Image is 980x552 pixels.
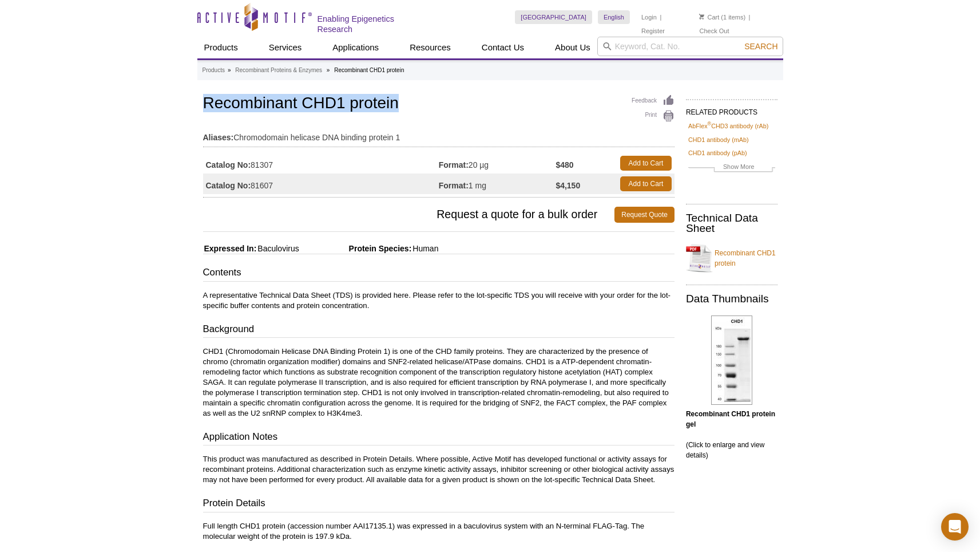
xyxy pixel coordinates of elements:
[688,135,749,145] a: CHD1 antibody (mAb)
[203,244,257,253] span: Expressed In:
[686,241,777,275] a: Recombinant CHD1 protein
[334,67,404,73] li: Recombinant CHD1 protein
[228,67,231,73] li: »
[203,207,615,223] span: Request a quote for a bulk order
[439,174,556,194] td: 1 mg
[744,42,777,51] span: Search
[203,65,225,76] a: Products
[197,37,245,58] a: Products
[641,27,665,35] a: Register
[614,207,675,223] a: Request Quote
[711,316,752,405] img: Recombinant CHD1 protein gel
[941,513,969,541] div: Open Intercom Messenger
[686,99,777,120] h2: RELATED PRODUCTS
[660,10,661,24] li: |
[641,13,657,21] a: Login
[556,180,580,191] strong: $4,150
[411,244,438,253] span: Human
[688,161,775,175] a: Show More
[326,37,386,58] a: Applications
[203,290,675,311] p: A representative Technical Data Sheet (TDS) is provided here. Please refer to the lot-specific TD...
[403,37,458,58] a: Resources
[262,37,309,58] a: Services
[699,13,719,21] a: Cart
[699,27,729,35] a: Check Out
[632,94,675,107] a: Feedback
[203,125,675,144] td: Chromodomain helicase DNA binding protein 1
[235,65,322,76] a: Recombinant Proteins & Enzymes
[256,244,299,253] span: Baculovirus
[203,430,675,446] h3: Application Notes
[548,37,597,58] a: About Us
[749,10,751,24] li: |
[439,160,469,170] strong: Format:
[699,14,704,19] img: Your Cart
[206,160,251,170] strong: Catalog No:
[515,10,592,24] a: [GEOGRAPHIC_DATA]
[688,121,768,131] a: AbFlex®CHD3 antibody (rAb)
[203,94,675,114] h1: Recombinant CHD1 protein
[206,180,251,191] strong: Catalog No:
[741,41,781,52] button: Search
[203,266,675,282] h3: Contents
[686,410,775,428] b: Recombinant CHD1 protein gel
[318,14,431,34] h2: Enabling Epigenetics Research
[203,346,675,419] p: CHD1 (Chromodomain Helicase DNA Binding Protein 1) is one of the CHD family proteins. They are ch...
[301,244,412,253] span: Protein Species:
[327,67,330,73] li: »
[203,132,234,143] strong: Aliases:
[203,322,675,338] h3: Background
[632,110,675,123] a: Print
[699,10,745,24] li: (1 items)
[686,294,777,304] h2: Data Thumbnails
[475,37,531,58] a: Contact Us
[439,153,556,174] td: 20 µg
[203,174,439,194] td: 81607
[439,180,469,191] strong: Format:
[598,10,630,24] a: English
[708,121,712,127] sup: ®
[620,176,672,191] a: Add to Cart
[686,409,777,460] p: (Click to enlarge and view details)
[203,521,675,542] p: Full length CHD1 protein (accession number AAI17135.1) was expressed in a baculovirus system with...
[620,156,672,171] a: Add to Cart
[203,454,675,485] p: This product was manufactured as described in Protein Details. Where possible, Active Motif has d...
[556,160,573,170] strong: $480
[203,496,675,512] h3: Protein Details
[203,153,439,174] td: 81307
[686,213,777,234] h2: Technical Data Sheet
[597,37,783,56] input: Keyword, Cat. No.
[688,148,747,158] a: CHD1 antibody (pAb)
